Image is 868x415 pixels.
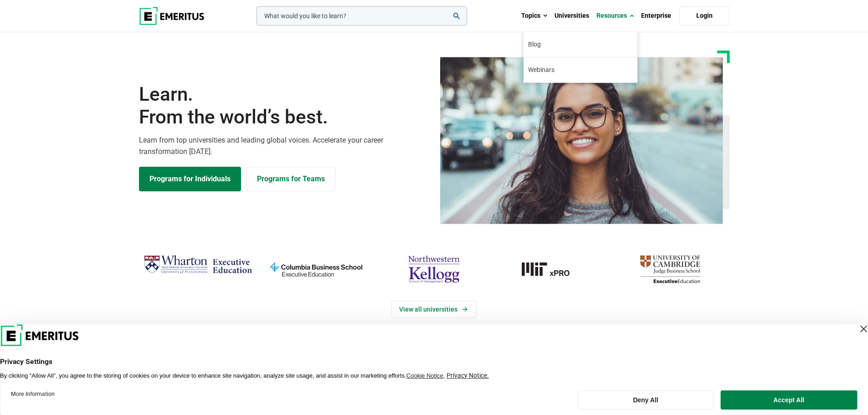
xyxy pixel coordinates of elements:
a: Explore Programs [139,167,241,191]
a: Blog [524,32,637,57]
img: cambridge-judge-business-school [616,251,724,287]
a: Login [679,6,729,26]
span: From the world’s best. [139,106,429,128]
a: Webinars [524,57,637,82]
img: northwestern-kellogg [380,251,488,287]
p: Learn from top universities and leading global voices. Accelerate your career transformation [DATE]. [139,134,429,158]
img: columbia-business-school [262,251,370,287]
img: Learn from the world's best [440,57,723,224]
h1: Learn. [139,83,429,129]
a: View Universities [391,301,477,318]
input: woocommerce-product-search-field-0 [257,6,467,26]
a: MIT-xPRO [498,251,606,287]
img: MIT xPRO [498,251,606,287]
img: Wharton Executive Education [144,251,252,278]
a: Explore for Business [247,167,335,191]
